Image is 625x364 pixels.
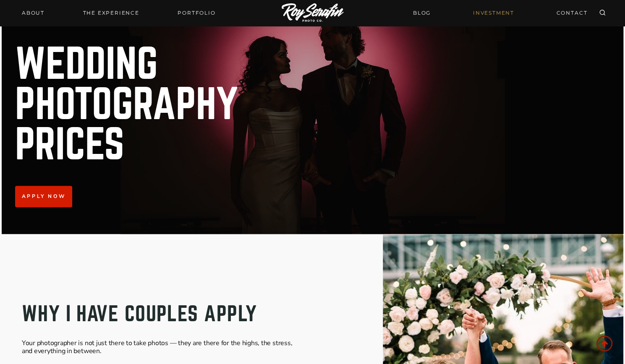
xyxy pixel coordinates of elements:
h4: Why I Have Couples Apply [22,299,383,329]
a: INVESTMENT [468,5,519,20]
span: Apply now [22,192,65,200]
a: About [17,7,50,19]
a: BLOG [408,5,436,20]
h1: Wedding Photography Prices [15,45,343,166]
nav: Primary Navigation [17,7,220,19]
a: Apply now [15,186,72,207]
a: THE EXPERIENCE [78,7,144,19]
a: CONTACT [551,5,592,20]
a: Portfolio [173,7,220,19]
a: Scroll to top [596,335,612,351]
nav: Secondary Navigation [408,5,592,20]
img: Logo of Roy Serafin Photo Co., featuring stylized text in white on a light background, representi... [282,3,344,23]
button: View Search Form [596,7,608,19]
